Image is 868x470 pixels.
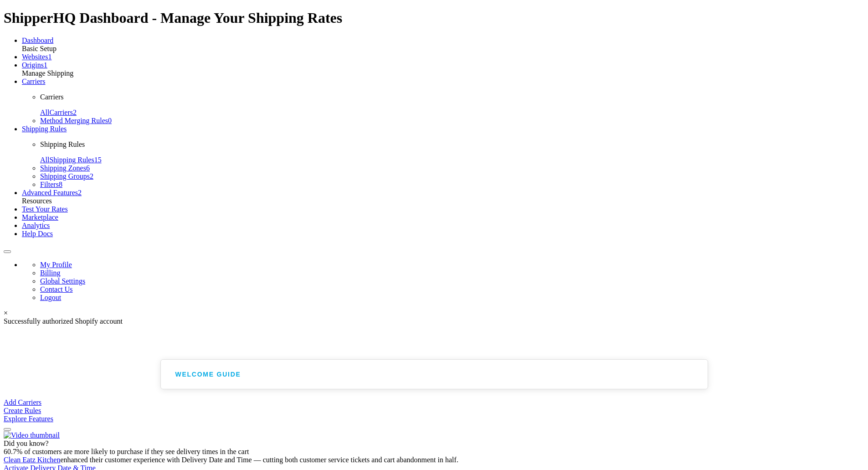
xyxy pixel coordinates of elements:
span: 8 [59,181,62,188]
div: enhanced their customer experience with Delivery Date and Time — cutting both customer service ti... [4,456,864,464]
span: 1 [44,61,47,69]
li: Origins [22,61,864,69]
a: Clean Eatz Kitchen [4,456,60,464]
a: Add Carriers [4,398,864,407]
a: Create Rules [4,407,864,415]
a: Global Settings [40,277,85,285]
span: 2 [73,108,77,116]
a: AllShipping Rules15 [40,156,102,164]
li: Global Settings [40,277,864,285]
a: Method Merging Rules0 [40,117,112,124]
a: Analytics [22,222,50,229]
a: Websites1 [22,53,51,61]
a: AllCarriers2 [40,108,77,116]
span: Filters [40,181,59,188]
li: Shipping Groups [40,172,864,181]
a: × [4,309,8,317]
span: All Shipping Rules [40,156,94,164]
a: Origins1 [22,61,47,69]
a: Billing [40,269,60,277]
li: Advanced Features [22,189,864,197]
a: Dashboard [22,36,53,44]
span: Shipping Groups [40,172,90,180]
span: Origins [22,61,44,69]
li: Dashboard [22,36,864,45]
li: My Profile [40,261,864,269]
a: My Profile [40,261,72,269]
li: Contact Us [40,285,864,294]
a: Carriers [22,77,46,85]
img: Video thumbnail [4,431,60,439]
a: Filters8 [40,181,62,188]
li: Logout [40,294,864,302]
h1: ShipperHQ Dashboard - Manage Your Shipping Rates [4,10,864,26]
p: Shipping Rules [40,140,864,149]
span: 0 [108,117,112,124]
div: Successfully authorized Shopify account [4,317,864,325]
li: Shipping Rules [22,125,864,189]
p: Carriers [40,93,864,101]
a: Advanced Features2 [22,189,82,196]
li: Help Docs [22,230,864,238]
div: Did you know? [4,439,864,448]
span: 2 [90,172,93,180]
li: Test Your Rates [22,205,864,213]
span: 1 [48,53,51,61]
li: Websites [22,53,864,61]
a: Help Docs [22,230,53,238]
div: 60.7% of customers are more likely to purchase if they see delivery times in the cart [4,448,864,456]
span: 15 [94,156,102,164]
li: Carriers [22,77,864,125]
button: Welcome Guide [161,360,708,389]
div: Manage Shipping [22,69,864,77]
span: Shipping Zones [40,164,86,172]
a: Shipping Groups2 [40,172,93,180]
span: All Carriers [40,108,73,116]
a: Contact Us [40,285,73,293]
li: Marketplace [22,213,864,222]
a: Marketplace [22,213,58,221]
span: Advanced Features [22,189,78,196]
a: Explore Features [4,415,864,423]
div: Resources [22,197,864,205]
div: Basic Setup [22,45,864,53]
h2: Welcome Guide [175,371,241,378]
a: Logout [40,294,61,301]
span: Method Merging Rules [40,117,108,124]
li: Shipping Zones [40,164,864,172]
li: Analytics [22,222,864,230]
li: Filters [40,181,864,189]
li: Billing [40,269,864,277]
li: Method Merging Rules [40,117,864,125]
a: Shipping Zones6 [40,164,90,172]
a: Shipping Rules [22,125,67,133]
span: Websites [22,53,48,61]
button: Open Resource Center [4,250,11,253]
span: 6 [86,164,90,172]
a: Test Your Rates [22,205,68,213]
span: 2 [78,189,82,196]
